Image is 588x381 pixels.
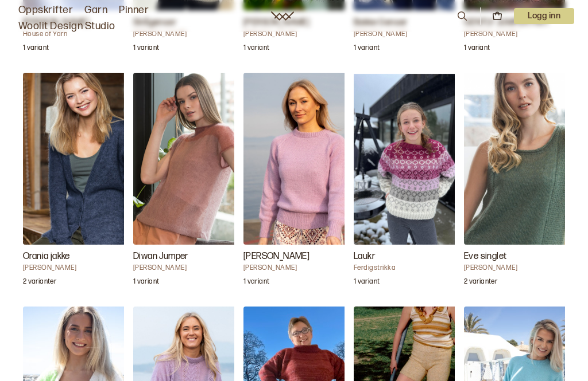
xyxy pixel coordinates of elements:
[23,73,124,293] a: Orania jakke
[271,11,294,21] a: Woolit
[464,250,579,264] h3: Eve singlet
[354,73,455,293] a: Laukr
[133,277,159,289] p: 1 variant
[23,277,56,289] p: 2 varianter
[119,2,149,18] a: Pinner
[18,2,73,18] a: Oppskrifter
[243,73,358,245] img: Ane Kydland ThomassenSoffi genser
[464,264,579,273] h4: [PERSON_NAME]
[18,18,115,34] a: Woolit Design Studio
[354,250,469,264] h3: Laukr
[23,73,138,245] img: Ane Kydland ThomassenOrania jakke
[243,264,358,273] h4: [PERSON_NAME]
[133,73,248,245] img: Brit Frafjord ØrstavikDiwan Jumper
[23,44,49,55] p: 1 variant
[133,264,248,273] h4: [PERSON_NAME]
[243,44,269,55] p: 1 variant
[23,250,138,264] h3: Orania jakke
[243,73,345,293] a: Soffi genser
[23,264,138,273] h4: [PERSON_NAME]
[84,2,107,18] a: Garn
[464,44,490,55] p: 1 variant
[133,73,234,293] a: Diwan Jumper
[354,73,469,245] img: FerdigstrikkaLaukr
[354,264,469,273] h4: Ferdigstrikka
[354,44,380,55] p: 1 variant
[514,8,574,24] p: Logg inn
[464,73,565,293] a: Eve singlet
[243,250,358,264] h3: [PERSON_NAME]
[354,277,380,289] p: 1 variant
[464,277,497,289] p: 2 varianter
[464,73,579,245] img: Trine Lise HøysethEve singlet
[514,8,574,24] button: User dropdown
[133,44,159,55] p: 1 variant
[243,277,269,289] p: 1 variant
[133,250,248,264] h3: Diwan Jumper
